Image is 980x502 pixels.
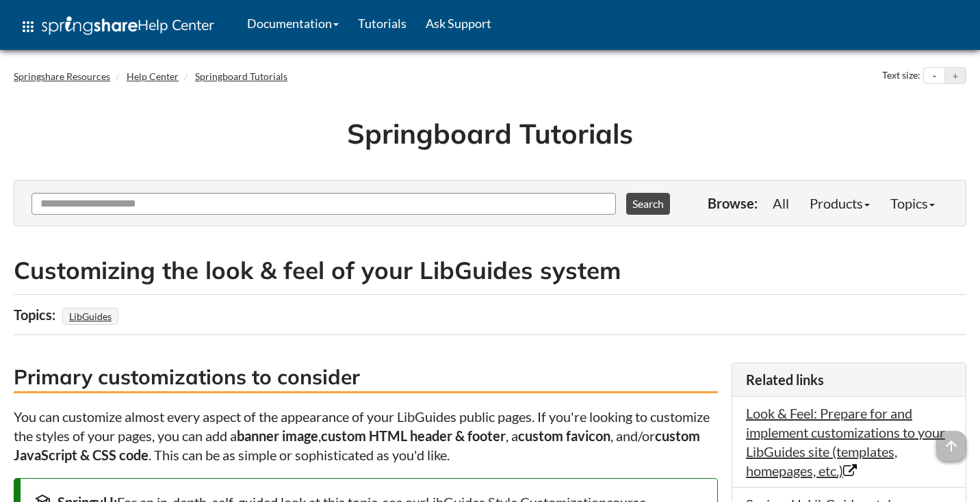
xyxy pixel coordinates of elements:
a: Documentation [237,6,348,40]
strong: banner image [237,427,318,444]
img: Springshare [42,16,138,35]
strong: custom favicon [518,427,610,444]
p: Browse: [708,194,758,213]
p: You can customize almost every aspect of the appearance of your LibGuides public pages. If you're... [14,407,718,464]
a: Ask Support [416,6,501,40]
button: Increase text size [945,68,966,84]
span: Related links [746,371,824,388]
a: All [762,189,799,217]
a: Tutorials [348,6,416,40]
a: Springboard Tutorials [195,70,287,82]
a: Topics [880,189,945,217]
a: Help Center [127,70,179,82]
a: Springshare Resources [14,70,110,82]
h2: Customizing the look & feel of your LibGuides system [14,254,966,287]
div: Topics: [14,302,59,328]
a: arrow_upward [936,432,966,449]
a: LibGuides [67,306,114,326]
a: Look & Feel: Prepare for and implement customizations to your LibGuides site (templates, homepage... [746,405,945,479]
a: apps Help Center [10,6,224,47]
a: Products [799,189,880,217]
span: arrow_upward [936,431,966,461]
span: apps [20,18,36,35]
h3: Primary customizations to consider [14,362,718,393]
h1: Springboard Tutorials [24,114,956,153]
button: Search [626,193,670,215]
strong: custom HTML header & footer [321,427,506,444]
button: Decrease text size [924,68,944,84]
span: Help Center [138,16,214,34]
div: Text size: [879,67,923,85]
